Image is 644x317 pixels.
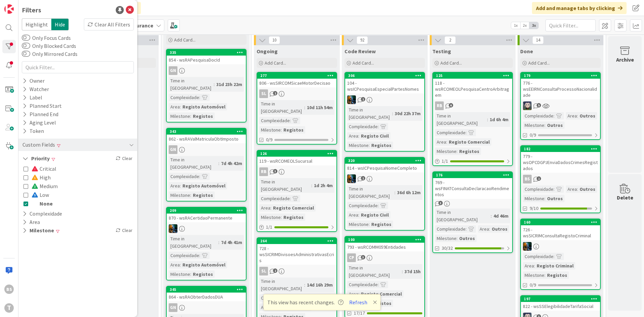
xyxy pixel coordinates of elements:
[433,157,512,165] div: 1/1
[545,122,565,129] div: Outros
[304,281,305,289] span: :
[259,178,311,193] div: Time in [GEOGRAPHIC_DATA]
[345,79,424,93] div: 104 - wsICPesquisaEspecialPartesNomes
[23,190,49,199] button: Low
[199,252,200,259] span: :
[260,151,336,156] div: 126
[170,287,246,292] div: 345
[259,304,270,311] div: Area
[270,204,271,212] span: :
[530,132,536,139] span: 0/9
[348,237,424,242] div: 100
[361,255,365,259] span: 3
[523,122,544,129] div: Milestone
[521,175,600,183] div: BS
[449,103,453,107] span: 6
[534,262,535,269] span: :
[169,173,199,180] div: Complexidade
[347,264,402,279] div: Time in [GEOGRAPHIC_DATA]
[446,138,447,146] span: :
[358,132,359,140] span: :
[199,173,200,180] span: :
[457,235,458,242] span: :
[545,271,569,279] div: Registos
[281,214,282,221] span: :
[369,221,370,228] span: :
[544,122,545,129] span: :
[22,210,63,218] button: Complexidade
[191,270,215,278] div: Registos
[358,290,359,298] span: :
[395,189,422,196] div: 36d 6h 12m
[524,297,600,301] div: 197
[22,218,41,226] button: Area
[167,129,246,135] div: 343
[22,18,51,30] span: Highlight
[174,37,196,43] span: Add Card...
[180,103,181,110] span: :
[260,73,336,78] div: 277
[359,290,404,298] div: Registo Comercial
[22,42,76,50] label: Only Blocked Cards
[347,106,392,121] div: Time in [GEOGRAPHIC_DATA]
[167,66,246,75] div: GN
[257,238,336,244] div: 264
[523,262,534,269] div: Area
[436,173,512,177] div: 176
[166,128,247,202] a: 343862 - wsRAValMatriculaObtImpostoGNTime in [GEOGRAPHIC_DATA]:7d 4h 42mComplexidade:Area:Registo...
[282,126,305,134] div: Registos
[545,19,596,31] input: Quick Filter...
[271,204,316,212] div: Registo Comercial
[266,224,272,231] span: 1 / 1
[167,50,246,56] div: 335
[378,123,379,130] span: :
[358,211,359,219] span: :
[521,219,600,225] div: 160
[521,146,600,173] div: 182779 - wsOPCDGPJEnviaDadosCrimesRegistados
[544,195,545,202] span: :
[218,239,219,246] span: :
[345,237,424,251] div: 100793 - wsRCOMM059Entidades
[435,209,491,223] div: Time in [GEOGRAPHIC_DATA]
[345,158,424,172] div: 320814 - wsICPesquisaNomeCompleto
[370,142,393,149] div: Registos
[259,117,290,124] div: Complexidade
[166,207,247,281] a: 209870 - wsRACertidaoPermanenteJCTime in [GEOGRAPHIC_DATA]:7d 4h 41mComplexidade:Area:Registo Aut...
[265,60,286,66] span: Add Card...
[257,150,337,232] a: 126119 - wsRCOMEOLSucursalRBTime in [GEOGRAPHIC_DATA]:1d 2h 4mComplexidade:Area:Registo Comercial...
[433,178,512,199] div: 769 - wsFINATConsultaDeclaracaoRendimentos
[520,145,601,213] a: 182779 - wsOPCDGPJEnviaDadosCrimesRegistadosBSComplexidade:Area:OutrosMilestone:Outros9/10
[167,214,246,222] div: 870 - wsRACertidaoPermanente
[435,112,487,127] div: Time in [GEOGRAPHIC_DATA]
[553,185,554,193] span: :
[520,22,529,29] span: 2x
[190,270,191,278] span: :
[259,278,304,292] div: Time in [GEOGRAPHIC_DATA]
[257,89,336,98] div: SL
[478,225,489,233] div: Area
[345,158,424,164] div: 320
[32,182,58,190] span: Medium
[22,50,77,58] label: Only Mirrored Cards
[553,112,554,120] span: :
[23,164,56,173] button: Critical
[370,221,393,228] div: Registos
[521,152,600,173] div: 779 - wsOPCDGPJEnviaDadosCrimesRegistados
[447,138,491,146] div: Registo Comercial
[169,77,214,92] div: Time in [GEOGRAPHIC_DATA]
[433,172,512,178] div: 176
[51,18,69,30] span: Hide
[523,101,532,110] img: LS
[312,182,334,189] div: 1d 2h 4m
[257,238,336,265] div: 264728 - wsSICRIMDivisoesAdministrativasEcris
[219,239,244,246] div: 7d 4h 41m
[354,310,365,317] span: 17/17
[347,281,378,288] div: Complexidade
[578,185,597,193] div: Outros
[520,72,601,140] a: 179776 - wsEEIRNConsultaProcessoNacionalidadeLSComplexidade:Area:OutrosMilestone:Outros0/9
[369,142,370,149] span: :
[436,73,512,78] div: 125
[433,101,512,110] div: RB
[347,290,358,298] div: Area
[344,72,425,152] a: 306104 - wsICPesquisaEspecialPartesNomesJCTime in [GEOGRAPHIC_DATA]:30d 22h 37mComplexidade:Area:...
